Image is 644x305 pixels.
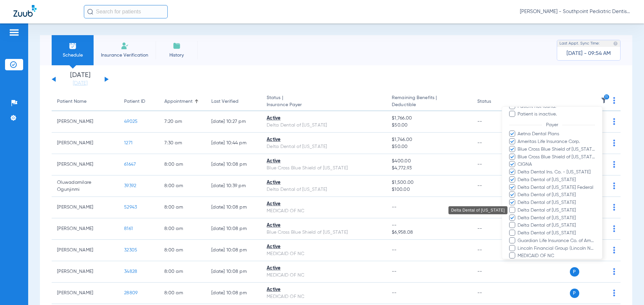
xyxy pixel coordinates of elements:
span: Delta Dental of [US_STATE] [517,192,595,199]
span: Delta Dental of [US_STATE] [517,222,595,229]
div: Delta Dental of [US_STATE] [448,206,507,214]
span: Delta Dental of [US_STATE] [517,215,595,222]
span: Delta Dental of [US_STATE] [517,230,595,237]
span: Ameritas Life Insurance Corp. [517,138,595,145]
span: CIGNA [517,161,595,168]
span: Guardian Life Insurance Co. of America [517,237,595,244]
span: Lincoln Financial Group (Lincoln National Life) [517,245,595,252]
span: Delta Dental of [US_STATE] [517,176,595,183]
span: Delta Dental of [US_STATE] Federal [517,184,595,191]
span: Delta Dental Ins. Co. - [US_STATE] [517,169,595,176]
iframe: Chat Widget [610,273,644,305]
span: Payer [542,123,562,127]
span: Patient is inactive. [517,111,595,118]
span: Aetna Dental Plans [517,131,595,138]
span: MEDICAID OF NC [517,252,595,259]
span: Delta Dental of [US_STATE] [517,199,595,206]
span: Blue Cross Blue Shield of [US_STATE] [517,154,595,161]
span: Blue Cross Blue Shield of [US_STATE] [517,146,595,153]
span: Patient not found. [517,103,595,110]
span: Delta Dental of [US_STATE] [517,207,595,214]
